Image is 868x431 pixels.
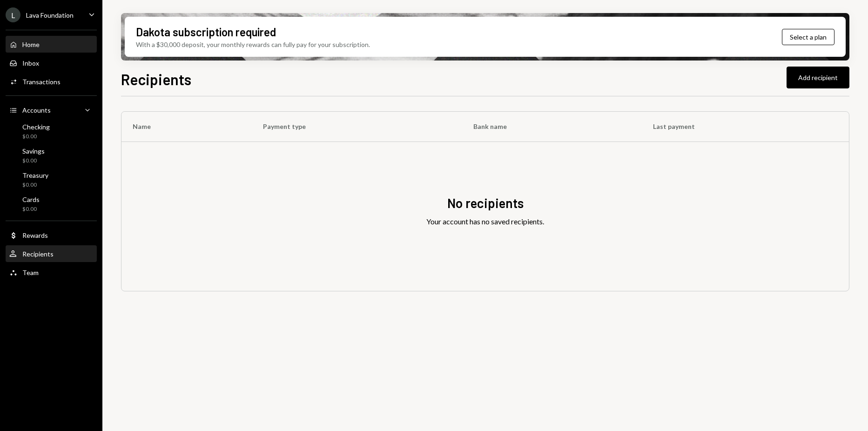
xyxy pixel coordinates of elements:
div: Team [22,269,39,276]
div: $0.00 [22,157,45,165]
div: Dakota subscription required [136,24,276,40]
h1: Recipients [121,70,191,88]
a: Treasury$0.00 [6,168,97,191]
button: Select a plan [782,29,834,45]
div: $0.00 [22,133,50,141]
div: Recipients [22,250,54,258]
a: Checking$0.00 [6,120,97,142]
div: With a $30,000 deposit, your monthly rewards can fully pay for your subscription. [136,40,370,49]
th: Payment type [252,112,462,141]
div: Savings [22,147,45,155]
div: Treasury [22,171,48,179]
a: Home [6,36,97,53]
a: Inbox [6,54,97,71]
a: Rewards [6,227,97,243]
div: Rewards [22,231,48,239]
div: L [6,7,20,22]
th: Bank name [462,112,642,141]
button: Add recipient [787,67,849,88]
div: Home [22,40,40,48]
div: Lava Foundation [26,11,74,19]
div: Accounts [22,106,51,114]
div: No recipients [447,194,524,212]
a: Savings$0.00 [6,144,97,167]
div: Inbox [22,59,39,67]
a: Transactions [6,73,97,90]
th: Name [121,112,252,141]
a: Recipients [6,245,97,262]
a: Team [6,264,97,281]
th: Last payment [642,112,849,141]
div: Checking [22,123,50,131]
div: $0.00 [22,205,40,213]
div: Transactions [22,78,61,86]
a: Cards$0.00 [6,193,97,215]
div: Cards [22,195,40,203]
div: Your account has no saved recipients. [426,216,544,227]
a: Accounts [6,101,97,118]
div: $0.00 [22,181,48,189]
